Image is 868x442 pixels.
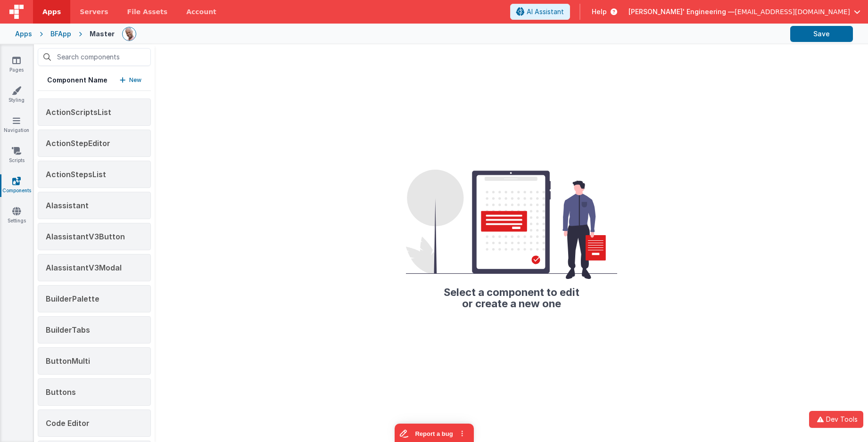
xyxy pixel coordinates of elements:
button: Dev Tools [809,411,863,428]
button: Save [790,26,853,42]
span: ActionScriptsList [46,107,111,117]
button: New [120,75,141,85]
span: ActionStepsList [46,170,106,179]
span: AIassistantV3Modal [46,263,122,272]
span: BuilderPalette [46,294,99,303]
span: BuilderTabs [46,325,90,335]
span: File Assets [127,7,168,16]
span: Buttons [46,387,76,397]
span: AI Assistant [527,7,564,16]
span: [PERSON_NAME]' Engineering — [628,7,735,16]
span: AIassistant [46,201,89,210]
button: AI Assistant [510,4,570,20]
span: Apps [42,7,61,16]
span: Servers [80,7,108,16]
span: [EMAIL_ADDRESS][DOMAIN_NAME] [735,7,850,16]
span: ButtonMulti [46,356,90,366]
span: Help [592,7,607,16]
img: 11ac31fe5dc3d0eff3fbbbf7b26fa6e1 [123,27,136,41]
div: Apps [15,29,32,39]
span: AIassistantV3Button [46,232,125,241]
h5: Component Name [47,75,107,85]
span: Code Editor [46,418,90,428]
div: Master [90,29,115,39]
span: ActionStepEditor [46,139,110,148]
div: BFApp [50,29,71,39]
button: [PERSON_NAME]' Engineering — [EMAIL_ADDRESS][DOMAIN_NAME] [628,7,860,16]
input: Search components [38,48,151,66]
h2: Select a component to edit or create a new one [406,279,617,309]
p: New [129,75,141,85]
